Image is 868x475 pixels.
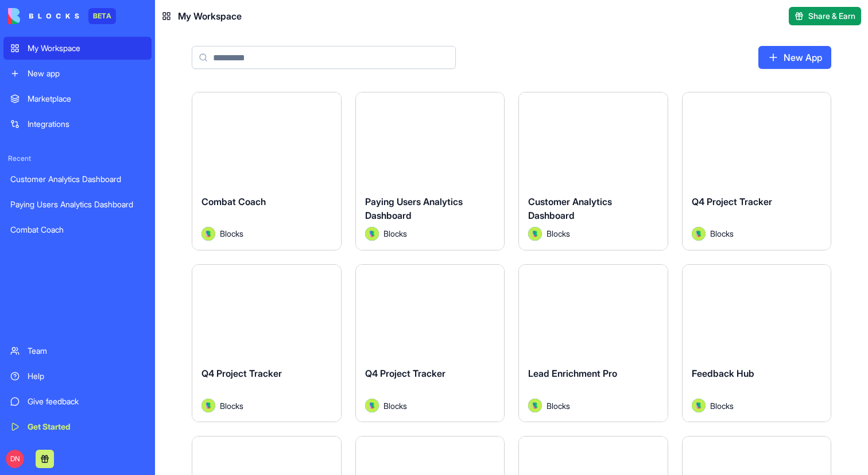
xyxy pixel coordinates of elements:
[682,92,832,250] a: Q4 Project TrackerAvatarBlocks
[3,365,152,388] a: Help
[710,227,734,240] span: Blocks
[808,10,855,22] span: Share & Earn
[6,450,24,468] span: DN
[365,196,463,221] span: Paying Users Analytics Dashboard
[10,199,145,210] div: Paying Users Analytics Dashboard
[28,68,145,79] div: New app
[201,399,215,412] img: Avatar
[3,113,152,136] a: Integrations
[28,93,145,105] div: Marketplace
[201,196,266,207] span: Combat Coach
[28,370,145,382] div: Help
[710,400,734,412] span: Blocks
[10,224,145,235] div: Combat Coach
[547,400,570,412] span: Blocks
[8,8,116,24] a: BETA
[3,193,152,216] a: Paying Users Analytics Dashboard
[3,168,152,191] a: Customer Analytics Dashboard
[8,8,79,24] img: logo
[220,400,243,412] span: Blocks
[3,87,152,110] a: Marketplace
[692,368,754,379] span: Feedback Hub
[528,227,542,241] img: Avatar
[3,37,152,60] a: My Workspace
[518,92,668,250] a: Customer Analytics DashboardAvatarBlocks
[383,400,407,412] span: Blocks
[220,227,243,240] span: Blocks
[528,399,542,412] img: Avatar
[3,339,152,362] a: Team
[365,399,379,412] img: Avatar
[355,92,505,250] a: Paying Users Analytics DashboardAvatarBlocks
[692,227,706,241] img: Avatar
[518,264,668,423] a: Lead Enrichment ProAvatarBlocks
[682,264,832,423] a: Feedback HubAvatarBlocks
[192,264,342,423] a: Q4 Project TrackerAvatarBlocks
[10,173,145,185] div: Customer Analytics Dashboard
[192,92,342,250] a: Combat CoachAvatarBlocks
[365,368,445,379] span: Q4 Project Tracker
[3,390,152,413] a: Give feedback
[28,43,145,54] div: My Workspace
[3,415,152,438] a: Get Started
[692,196,772,207] span: Q4 Project Tracker
[789,7,861,25] button: Share & Earn
[692,399,706,412] img: Avatar
[365,227,379,241] img: Avatar
[28,345,145,357] div: Team
[178,9,242,23] span: My Workspace
[383,227,407,240] span: Blocks
[3,218,152,241] a: Combat Coach
[355,264,505,423] a: Q4 Project TrackerAvatarBlocks
[28,118,145,130] div: Integrations
[88,8,116,24] div: BETA
[528,368,617,379] span: Lead Enrichment Pro
[28,396,145,407] div: Give feedback
[3,62,152,85] a: New app
[201,368,282,379] span: Q4 Project Tracker
[528,196,612,221] span: Customer Analytics Dashboard
[547,227,570,240] span: Blocks
[3,154,152,163] span: Recent
[28,421,145,432] div: Get Started
[758,46,831,69] a: New App
[201,227,215,241] img: Avatar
